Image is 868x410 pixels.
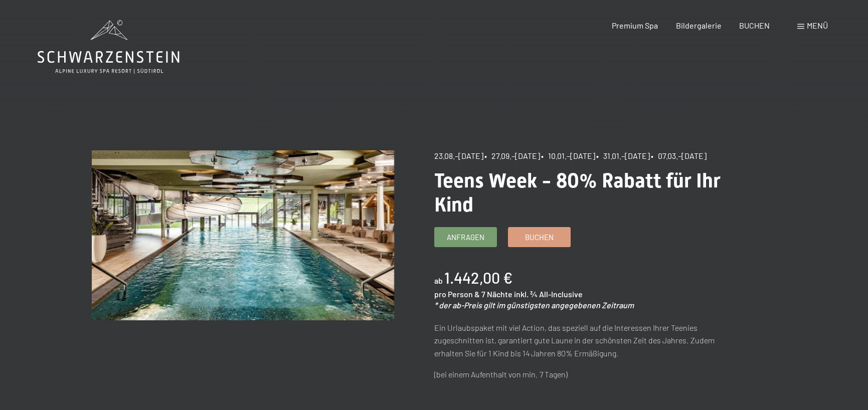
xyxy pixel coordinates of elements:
[484,151,540,160] span: • 27.09.–[DATE]
[596,151,650,160] span: • 31.01.–[DATE]
[514,289,583,299] span: inkl. ¾ All-Inclusive
[541,151,595,160] span: • 10.01.–[DATE]
[92,150,394,320] img: Teens Week - 80% Rabatt für Ihr Kind
[435,228,496,247] a: Anfragen
[434,321,737,360] p: Ein Urlaubspaket mit viel Action, das speziell auf die Interessen Ihrer Teenies zugeschnitten ist...
[434,169,721,217] span: Teens Week - 80% Rabatt für Ihr Kind
[434,289,480,299] span: pro Person &
[434,276,443,285] span: ab
[508,228,570,247] a: Buchen
[807,21,828,30] span: Menü
[434,368,737,381] p: (bei einem Aufenthalt von min. 7 Tagen)
[651,151,707,160] span: • 07.03.–[DATE]
[739,21,770,30] a: BUCHEN
[481,289,512,299] span: 7 Nächte
[434,151,483,160] span: 23.08.–[DATE]
[444,269,512,287] b: 1.442,00 €
[676,21,722,30] a: Bildergalerie
[434,300,634,310] em: * der ab-Preis gilt im günstigsten angegebenen Zeitraum
[525,232,554,243] span: Buchen
[612,21,658,30] a: Premium Spa
[447,232,484,243] span: Anfragen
